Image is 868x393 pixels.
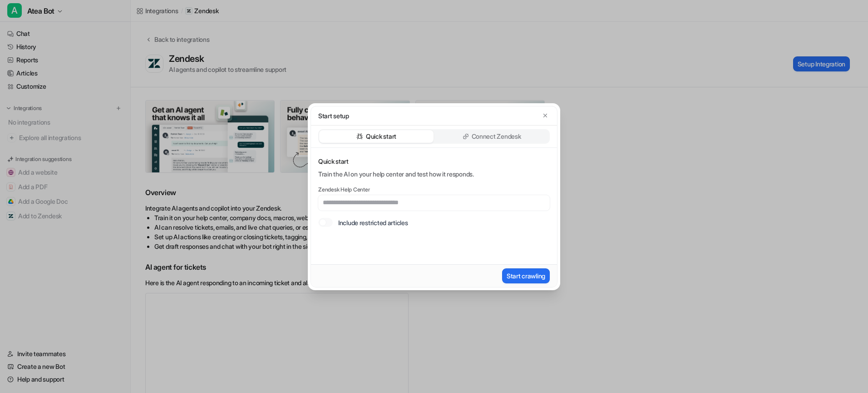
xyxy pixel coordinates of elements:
label: Zendesk Help Center [318,186,550,193]
p: Connect Zendesk [472,132,521,141]
label: Include restricted articles [338,218,408,227]
button: Start crawling [502,268,550,283]
p: Quick start [318,157,550,166]
div: Train the AI on your help center and test how it responds. [318,170,550,179]
p: Start setup [318,111,349,121]
p: Quick start [366,132,396,141]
